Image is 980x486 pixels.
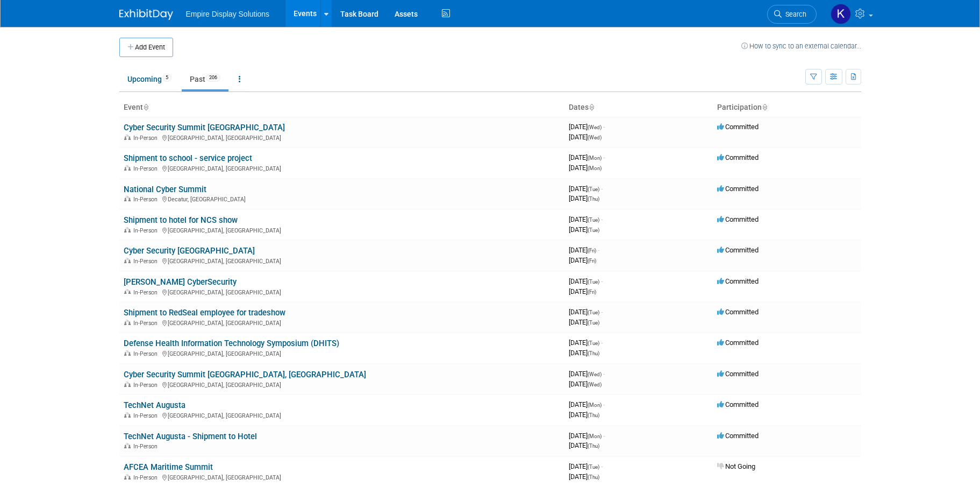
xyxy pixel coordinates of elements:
span: (Thu) [588,412,599,418]
div: [GEOGRAPHIC_DATA], [GEOGRAPHIC_DATA] [124,287,560,296]
div: [GEOGRAPHIC_DATA], [GEOGRAPHIC_DATA] [124,380,560,389]
span: [DATE] [569,308,603,316]
span: - [601,185,603,193]
span: (Thu) [588,443,599,449]
span: (Wed) [588,371,602,377]
span: (Tue) [588,279,599,285]
span: Committed [717,432,759,440]
a: Shipment to school - service project [124,153,252,163]
th: Event [119,98,564,117]
img: In-Person Event [124,320,131,325]
a: Past206 [182,69,228,89]
span: [DATE] [569,432,605,440]
a: Shipment to RedSeal employee for tradeshow [124,308,285,318]
span: In-Person [133,165,161,172]
div: [GEOGRAPHIC_DATA], [GEOGRAPHIC_DATA] [124,164,560,172]
span: [DATE] [569,246,599,254]
span: In-Person [133,320,161,327]
span: (Wed) [588,382,602,388]
img: In-Person Event [124,196,131,201]
a: AFCEA Maritime Summit [124,462,213,472]
span: (Tue) [588,217,599,223]
a: Cyber Security Summit [GEOGRAPHIC_DATA] [124,123,285,132]
span: (Tue) [588,186,599,192]
span: [DATE] [569,400,605,408]
div: [GEOGRAPHIC_DATA], [GEOGRAPHIC_DATA] [124,226,560,234]
span: Committed [717,339,759,347]
span: In-Person [133,135,161,142]
span: In-Person [133,474,161,481]
img: In-Person Event [124,350,131,356]
span: - [601,215,603,223]
span: [DATE] [569,277,603,285]
span: Search [782,10,806,18]
button: Add Event [119,38,173,57]
span: (Mon) [588,433,602,439]
img: In-Person Event [124,165,131,171]
span: [DATE] [569,194,599,202]
a: TechNet Augusta [124,400,185,410]
a: Sort by Participation Type [762,103,767,111]
span: - [601,277,603,285]
img: In-Person Event [124,382,131,387]
img: Katelyn Hurlock [831,4,851,24]
span: (Thu) [588,196,599,202]
span: In-Person [133,227,161,234]
span: (Mon) [588,402,602,408]
img: In-Person Event [124,289,131,294]
img: In-Person Event [124,135,131,140]
div: Decatur, [GEOGRAPHIC_DATA] [124,194,560,203]
span: - [598,246,599,254]
span: (Thu) [588,474,599,480]
span: [DATE] [569,380,602,388]
span: (Fri) [588,258,596,264]
span: [DATE] [569,462,603,470]
a: National Cyber Summit [124,185,206,194]
div: [GEOGRAPHIC_DATA], [GEOGRAPHIC_DATA] [124,318,560,327]
a: Sort by Event Name [143,103,148,111]
a: Defense Health Information Technology Symposium (DHITS) [124,339,339,348]
img: In-Person Event [124,227,131,233]
div: [GEOGRAPHIC_DATA], [GEOGRAPHIC_DATA] [124,256,560,265]
span: 5 [162,74,171,82]
span: [DATE] [569,153,605,161]
span: Committed [717,400,759,408]
span: (Mon) [588,155,602,161]
span: [DATE] [569,411,599,419]
span: In-Person [133,443,161,450]
span: - [603,123,605,131]
span: - [603,400,605,408]
span: [DATE] [569,287,596,295]
th: Participation [713,98,861,117]
span: In-Person [133,350,161,357]
span: [DATE] [569,185,603,193]
span: - [601,462,603,470]
span: Empire Display Solutions [186,10,270,18]
span: In-Person [133,196,161,203]
span: [DATE] [569,164,602,172]
span: Committed [717,246,759,254]
th: Dates [564,98,713,117]
span: [DATE] [569,318,599,326]
span: [DATE] [569,441,599,449]
span: [DATE] [569,133,602,141]
span: (Wed) [588,135,602,140]
span: In-Person [133,412,161,419]
span: - [601,308,603,316]
span: Committed [717,153,759,161]
span: [DATE] [569,226,599,234]
span: (Tue) [588,464,599,470]
span: In-Person [133,289,161,296]
span: Committed [717,277,759,285]
span: [DATE] [569,349,599,357]
a: [PERSON_NAME] CyberSecurity [124,277,237,287]
span: [DATE] [569,339,603,347]
span: (Fri) [588,248,596,253]
div: [GEOGRAPHIC_DATA], [GEOGRAPHIC_DATA] [124,411,560,419]
img: In-Person Event [124,474,131,480]
a: Cyber Security Summit [GEOGRAPHIC_DATA], [GEOGRAPHIC_DATA] [124,370,366,379]
span: - [603,432,605,440]
span: [DATE] [569,123,605,131]
span: Committed [717,215,759,223]
span: Committed [717,123,759,131]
